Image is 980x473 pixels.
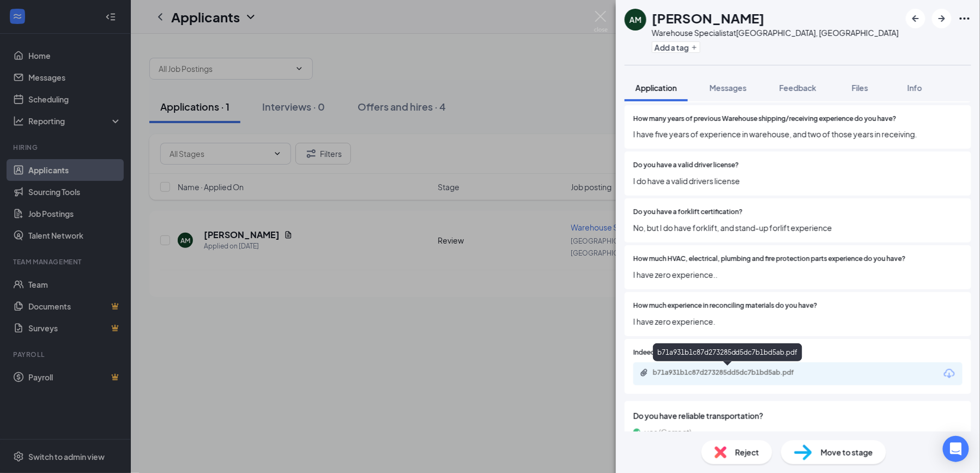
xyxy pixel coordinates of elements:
span: Feedback [779,83,816,93]
span: No, but I do have forklift, and stand-up forlift experience [633,222,963,234]
svg: ArrowRight [935,12,948,25]
button: PlusAdd a tag [652,41,700,53]
svg: Paperclip [640,368,649,377]
span: Indeed Resume [633,348,681,358]
span: Reject [735,446,759,458]
span: Application [636,83,677,93]
span: I have zero experience.. [633,269,963,281]
div: Warehouse Specialist at [GEOGRAPHIC_DATA], [GEOGRAPHIC_DATA] [652,27,899,38]
button: ArrowLeftNew [906,9,925,28]
div: b71a931b1c87d273285dd5dc7b1bd5ab.pdf [653,368,806,377]
div: Open Intercom Messenger [943,436,969,462]
span: yes (Correct) [645,426,692,438]
span: Messages [710,83,747,93]
span: Do you have a valid driver license? [633,160,739,171]
div: AM [630,14,642,25]
svg: ArrowLeftNew [909,12,922,25]
h1: [PERSON_NAME] [652,9,765,27]
svg: Download [943,367,956,380]
span: I have five years of experience in warehouse, and two of those years in receiving. [633,128,963,140]
span: Files [852,83,868,93]
button: ArrowRight [932,9,952,28]
span: Do you have reliable transportation? [633,410,963,422]
span: How many years of previous Warehouse shipping/receiving experience do you have? [633,114,897,124]
span: How much experience in reconciling materials do you have? [633,301,818,311]
div: b71a931b1c87d273285dd5dc7b1bd5ab.pdf [653,343,802,361]
a: Paperclipb71a931b1c87d273285dd5dc7b1bd5ab.pdf [640,368,816,379]
span: I have zero experience. [633,316,963,328]
span: Info [908,83,922,93]
span: I do have a valid drivers license [633,175,963,187]
span: How much HVAC, electrical, plumbing and fire protection parts experience do you have? [633,254,906,264]
span: Do you have a forklift certification? [633,207,743,217]
svg: Ellipses [958,12,971,25]
span: Move to stage [821,446,873,458]
svg: Plus [691,44,698,51]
